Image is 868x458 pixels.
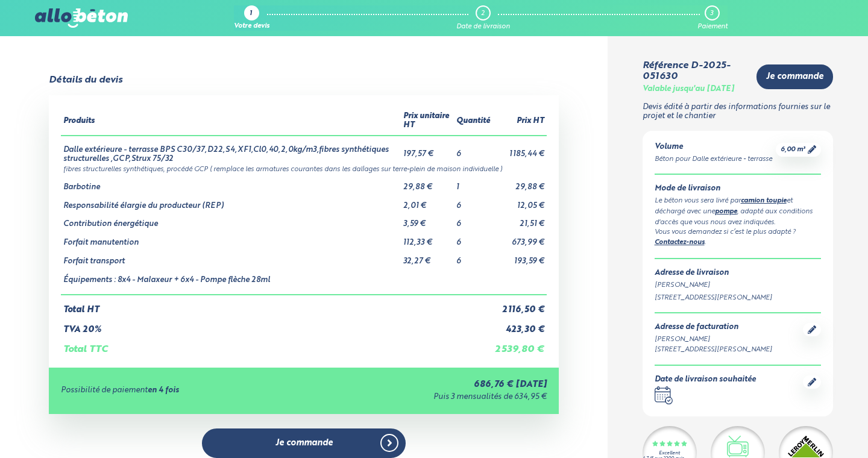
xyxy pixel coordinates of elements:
div: [PERSON_NAME] [655,280,822,290]
td: 6 [454,136,492,163]
div: Béton pour Dalle extérieure - terrasse [655,154,772,165]
td: 1 185,44 € [492,136,547,163]
td: Dalle extérieure - terrasse BPS C30/37,D22,S4,XF1,Cl0,40,2,0kg/m3,fibres synthétiques structurell... [61,136,401,163]
td: TVA 20% [61,315,493,335]
a: Je commande [756,64,833,89]
div: Mode de livraison [655,184,822,193]
td: Forfait transport [61,248,401,266]
td: Total HT [61,295,493,315]
strong: en 4 fois [148,386,179,394]
td: 6 [454,229,492,248]
td: Barbotine [61,174,401,192]
td: 6 [454,192,492,211]
td: 197,57 € [401,136,454,163]
iframe: Help widget launcher [761,411,855,445]
td: Contribution énergétique [61,210,401,229]
td: Total TTC [61,334,493,355]
td: 29,88 € [492,174,547,192]
div: Référence D-2025-051630 [643,60,747,83]
div: Adresse de facturation [655,323,772,332]
div: Détails du devis [49,75,122,86]
td: 32,27 € [401,248,454,266]
div: [STREET_ADDRESS][PERSON_NAME] [655,345,772,355]
div: 2 [481,10,485,17]
td: Équipements : 8x4 - Malaxeur + 6x4 - Pompe flèche 28ml [61,266,401,295]
div: Puis 3 mensualités de 634,95 € [309,393,547,402]
div: Adresse de livraison [655,269,822,278]
div: Vous vous demandez si c’est le plus adapté ? . [655,227,822,248]
td: 112,33 € [401,229,454,248]
th: Quantité [454,107,492,135]
a: Contactez-nous [655,239,705,246]
td: 12,05 € [492,192,547,211]
p: Devis édité à partir des informations fournies sur le projet et le chantier [643,103,834,121]
td: Responsabilité élargie du producteur (REP) [61,192,401,211]
img: allobéton [35,8,128,28]
a: camion toupie [741,198,787,204]
td: 6 [454,248,492,266]
div: Valable jusqu'au [DATE] [643,85,734,94]
th: Prix HT [492,107,547,135]
a: 3 Paiement [697,5,728,31]
div: Volume [655,143,772,152]
div: Date de livraison souhaitée [655,375,756,384]
th: Produits [61,107,401,135]
div: [STREET_ADDRESS][PERSON_NAME] [655,293,822,303]
div: Possibilité de paiement [61,386,309,395]
div: Excellent [659,451,680,456]
td: Forfait manutention [61,229,401,248]
div: 3 [710,10,713,17]
td: 21,51 € [492,210,547,229]
td: 29,88 € [401,174,454,192]
div: Date de livraison [456,23,510,31]
div: 1 [250,10,252,18]
div: Le béton vous sera livré par et déchargé avec une , adapté aux conditions d'accès que vous nous a... [655,196,822,227]
div: 686,76 € [DATE] [309,380,547,390]
th: Prix unitaire HT [401,107,454,135]
span: Je commande [766,72,823,82]
td: 1 [454,174,492,192]
td: 193,59 € [492,248,547,266]
td: 2 539,80 € [492,334,547,355]
a: 2 Date de livraison [456,5,510,31]
td: 673,99 € [492,229,547,248]
td: 2,01 € [401,192,454,211]
td: fibres structurelles synthétiques, procédé GCP ( remplace les armatures courantes dans les dallag... [61,163,547,174]
div: Votre devis [234,23,269,31]
span: Je commande [275,438,333,448]
div: Paiement [697,23,728,31]
a: Je commande [202,428,406,458]
a: 1 Votre devis [234,5,269,31]
td: 6 [454,210,492,229]
td: 3,59 € [401,210,454,229]
a: pompe [715,209,737,215]
div: [PERSON_NAME] [655,334,772,345]
td: 423,30 € [492,315,547,335]
td: 2 116,50 € [492,295,547,315]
